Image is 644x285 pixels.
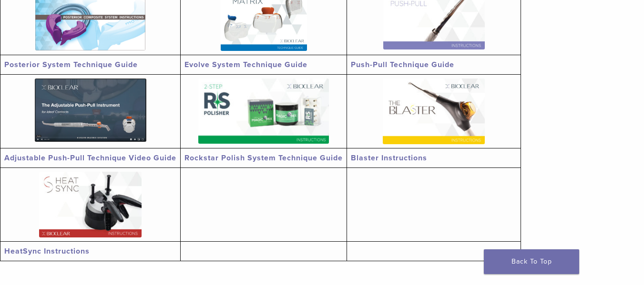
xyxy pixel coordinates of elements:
a: HeatSync Instructions [4,246,90,256]
a: Push-Pull Technique Guide [351,60,454,69]
a: Rockstar Polish System Technique Guide [184,153,343,163]
a: Back To Top [484,249,579,274]
a: Blaster Instructions [351,153,427,163]
a: Posterior System Technique Guide [4,60,138,69]
a: Evolve System Technique Guide [184,60,307,69]
a: Adjustable Push-Pull Technique Video Guide [4,153,176,163]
